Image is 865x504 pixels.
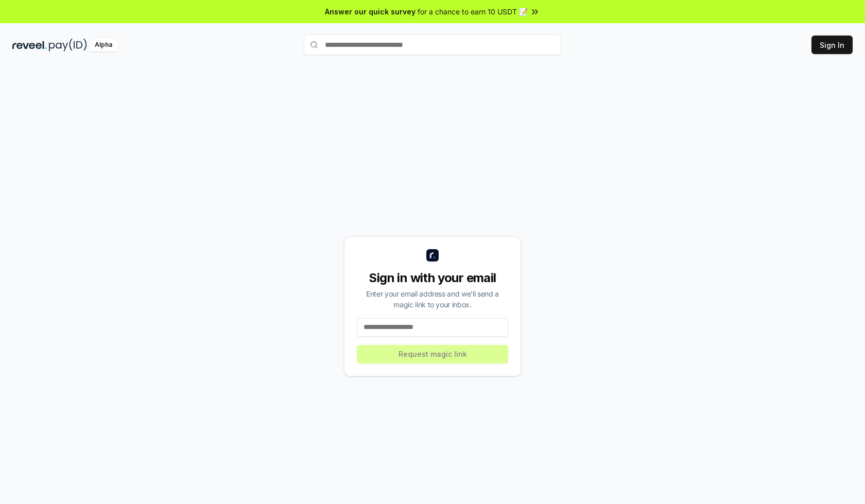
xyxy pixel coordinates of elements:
[426,249,439,262] img: logo_small
[12,39,47,51] img: reveel_dark
[49,39,87,51] img: pay_id
[418,6,528,17] span: for a chance to earn 10 USDT 📝
[811,36,853,54] button: Sign In
[357,288,508,310] div: Enter your email address and we’ll send a magic link to your inbox.
[89,39,118,51] div: Alpha
[357,270,508,286] div: Sign in with your email
[325,6,416,17] span: Answer our quick survey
